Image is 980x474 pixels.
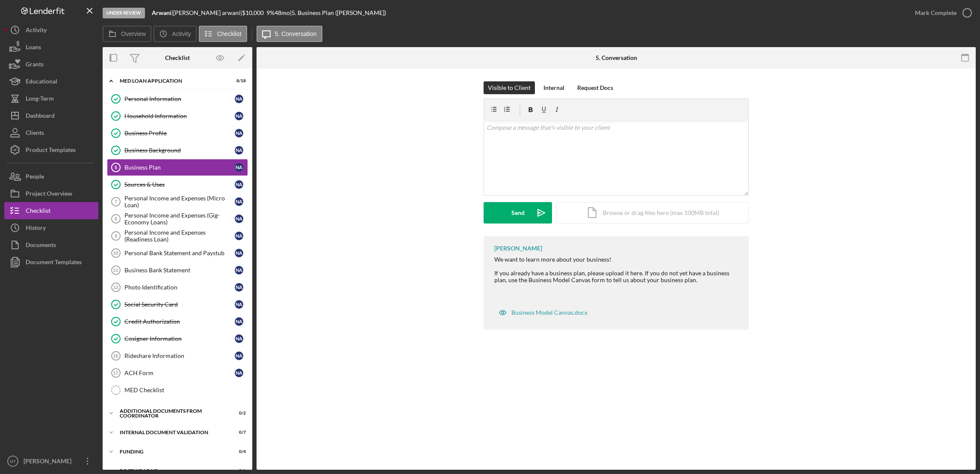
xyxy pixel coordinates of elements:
a: 9Personal Income and Expenses (Readiness Loan)Na [107,227,248,244]
b: Arwani [152,9,171,16]
button: MT[PERSON_NAME] [4,453,98,470]
tspan: 12 [113,285,118,290]
button: Activity [4,21,98,39]
div: 8 / 18 [230,78,246,83]
button: People [4,168,98,185]
div: Educational [26,73,57,92]
tspan: 5 [115,165,117,170]
div: People [26,168,44,187]
div: N a [235,95,243,103]
div: 0 / 2 [230,411,246,416]
div: Funding [120,449,224,454]
label: Checklist [217,30,242,37]
button: Grants [4,56,98,73]
div: N a [235,232,243,240]
div: Internal Document Validation [120,430,224,435]
div: Documents [26,236,56,256]
a: Credit AuthorizationNa [107,313,248,330]
div: Business Model Canvas.docx [511,309,587,316]
div: Personal Income and Expenses (Readiness Loan) [124,229,235,243]
div: N a [235,180,243,189]
label: 5. Conversation [275,30,317,37]
div: Cosigner Information [124,335,235,342]
tspan: 7 [115,199,117,204]
div: MED Loan Application [120,78,224,83]
a: 7Personal Income and Expenses (Micro Loan)Na [107,193,248,210]
tspan: 11 [113,268,118,273]
div: Send [511,202,525,224]
div: Household Information [124,113,235,119]
div: Dashboard [26,107,55,126]
div: Document Templates [26,253,82,273]
div: N a [235,317,243,326]
button: Project Overview [4,185,98,202]
span: $10,000 [242,9,264,16]
button: 5. Conversation [257,26,322,42]
div: N a [235,146,243,155]
div: 48 mo [275,9,290,16]
div: 5. Conversation [596,54,637,61]
div: [PERSON_NAME] [494,245,542,252]
div: Checklist [165,54,190,61]
div: Product Templates [26,141,76,161]
button: History [4,219,98,236]
a: 11Business Bank StatementNa [107,262,248,279]
div: N a [235,163,243,172]
button: Educational [4,73,98,90]
a: Social Security CardNa [107,296,248,313]
div: | [152,9,173,16]
div: N a [235,300,243,309]
div: Loans [26,39,41,58]
div: Activity [26,21,47,41]
a: Cosigner InformationNa [107,330,248,347]
div: N a [235,112,243,120]
div: Rideshare Information [124,352,235,359]
div: 0 / 7 [230,430,246,435]
tspan: 8 [115,216,117,221]
button: Checklist [199,26,247,42]
div: Request Docs [577,81,613,94]
button: Request Docs [573,81,617,94]
div: N a [235,266,243,274]
div: N a [235,215,243,223]
button: Internal [539,81,569,94]
a: Business BackgroundNa [107,142,248,159]
div: Internal [543,81,564,94]
button: Mark Complete [906,4,976,21]
button: Dashboard [4,107,98,124]
div: | 5. Business Plan ([PERSON_NAME]) [290,9,386,16]
div: Grants [26,56,44,75]
div: Photo Identification [124,284,235,291]
a: MED Checklist [107,382,248,399]
a: Sources & UsesNa [107,176,248,193]
button: Business Model Canvas.docx [494,304,592,321]
button: Long-Term [4,90,98,107]
div: Sources & Uses [124,181,235,188]
div: Social Security Card [124,301,235,308]
label: Overview [121,30,146,37]
div: MED Checklist [124,387,248,394]
div: N a [235,352,243,360]
a: Business ProfileNa [107,125,248,142]
button: Send [484,202,552,224]
a: Personal InformationNa [107,90,248,107]
a: Documents [4,236,98,253]
a: 8Personal Income and Expenses (Gig-Economy Loans)Na [107,210,248,227]
text: MT [10,459,16,464]
div: ACH Form [124,370,235,376]
div: Business Profile [124,130,235,137]
div: Personal Bank Statement and Paystub [124,250,235,256]
div: Clients [26,124,44,143]
div: [PERSON_NAME] [21,453,77,472]
label: Activity [172,30,191,37]
a: Household InformationNa [107,107,248,125]
div: 0 / 1 [230,468,246,474]
button: Clients [4,124,98,141]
